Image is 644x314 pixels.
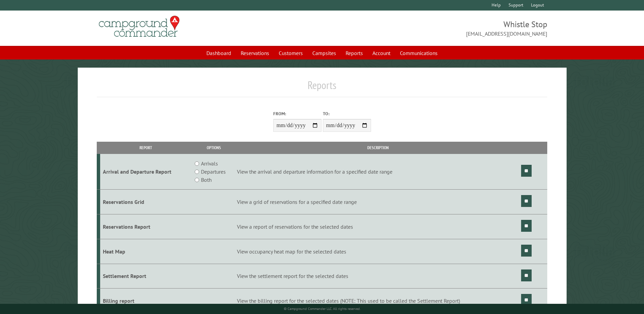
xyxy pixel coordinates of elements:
label: To: [323,110,371,117]
th: Description [236,142,520,154]
td: Reservations Report [100,214,191,239]
th: Report [100,142,191,154]
td: View occupancy heat map for the selected dates [236,239,520,264]
th: Options [191,142,236,154]
a: Customers [275,47,307,59]
td: View a report of reservations for the selected dates [236,214,520,239]
a: Reports [342,47,367,59]
a: Account [368,47,394,59]
td: View the billing report for the selected dates (NOTE: This used to be called the Settlement Report) [236,289,520,313]
td: View the settlement report for the selected dates [236,264,520,289]
td: Billing report [100,289,191,313]
td: View a grid of reservations for a specified date range [236,190,520,214]
label: Departures [201,168,226,176]
small: © Campground Commander LLC. All rights reserved. [284,307,361,311]
label: Both [201,176,211,184]
td: Heat Map [100,239,191,264]
td: Reservations Grid [100,190,191,214]
span: Whistle Stop [EMAIL_ADDRESS][DOMAIN_NAME] [322,19,547,38]
td: Settlement Report [100,264,191,289]
label: From: [273,110,321,117]
td: View the arrival and departure information for a specified date range [236,154,520,190]
a: Communications [396,47,442,59]
a: Campsites [308,47,340,59]
a: Dashboard [202,47,235,59]
label: Arrivals [201,159,218,168]
img: Campground Commander [97,13,182,40]
td: Arrival and Departure Report [100,154,191,190]
a: Reservations [237,47,273,59]
h1: Reports [97,78,547,97]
